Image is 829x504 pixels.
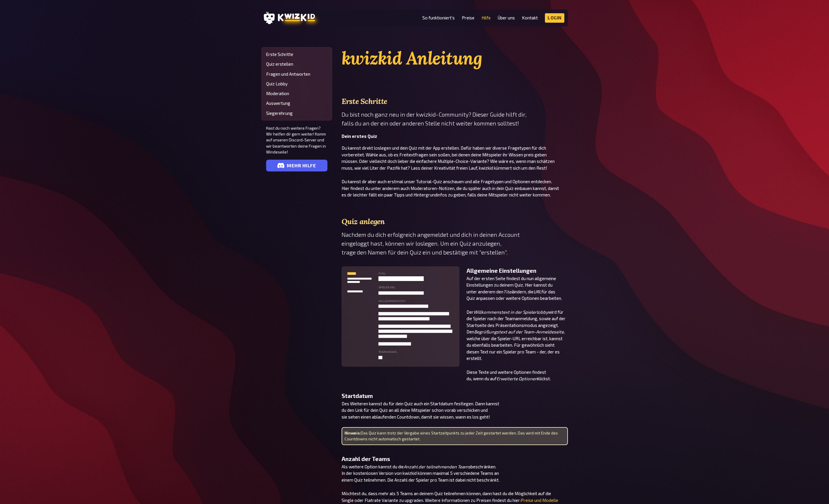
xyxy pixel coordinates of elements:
[342,400,568,420] p: Des Weiteren kannst du für dein Quiz auch ein Startdatum festlegen. Dann kannst du den Link für d...
[342,217,568,226] h3: Quiz anlegen
[342,463,568,483] p: Als weitere Option kannst du die beschränken. In der kostenlosen Version von kwizkid können maxim...
[266,160,327,171] a: mehr Hilfe
[266,72,327,77] a: Fragen und Antworten
[342,490,568,503] p: Möchtest du, dass mehr als 5 Teams an deinem Quiz teilnehmen können, dann hast du die Möglichkeit...
[467,369,568,382] p: Diese Texte und weitere Optionen findest du, wenn du auf klickst.
[342,392,373,399] strong: Startdatum
[266,101,327,106] a: Auswertung
[482,15,491,20] a: Hilfe
[266,52,327,57] a: Erste Schritte
[342,178,568,198] p: Du kannst dir aber auch erstmal unser Tutorial-Quiz anschauen und alle Fragetypen und Optionen en...
[545,13,564,23] a: Login
[342,134,568,139] h4: Dein erstes Quiz
[266,91,327,96] a: Moderation
[345,431,361,435] b: Hinweis:
[498,15,515,20] a: Über uns
[497,376,538,381] i: Erweiterte Optionen
[266,125,327,155] span: Hast du noch weitere Fragen? Wir helfen dir gern weiter! Komm auf unseren Discord-Server und wir ...
[533,289,541,294] i: URL
[462,15,474,20] a: Preise
[342,230,568,257] p: Nachdem du dich erfolgreich angemeldet und dich in deinen Account eingeloggt hast, können wir los...
[422,15,455,20] a: So funktioniert's
[503,289,512,294] i: Titel
[342,97,568,106] h3: Erste Schritte
[522,15,538,20] a: Kontakt
[474,329,564,334] i: Begrüßungstext auf der Team-Anmeldeseite
[467,275,568,302] p: Auf der ersten Seite findest du nun allgemeine Einstellungen zu deinem Quiz. Hier kannst du unter...
[342,47,568,69] h1: kwizkid Anleitung
[342,455,390,462] strong: Anzahl der Teams
[266,62,327,67] a: Quiz erstellen
[521,498,558,503] a: Preise und Modelle
[266,81,327,86] a: Quiz Lobby
[474,309,548,315] i: Willkommenstext in der Spielerlobby
[342,110,568,128] p: Du bist noch ganz neu in der kwizkid-Community? Dieser Guide hilft dir, falls du an der ein oder ...
[404,464,471,469] i: Anzahl der teilnehmenden Teams
[467,309,568,362] p: Der wird für die Spieler nach der Teamanmeldung, sowie auf der Startseite des Präsentationsmodus ...
[345,430,565,442] div: Das Quiz kann trotz der Vergabe eines Startzeitpunkts zu jeder Zeit gestartet werden. Das wird mi...
[467,267,536,274] strong: Allgemeine Einstellungen
[266,111,327,116] a: Siegerehrung
[342,145,568,171] p: Du kannst direkt loslegen und dein Quiz mit der App erstellen. Dafür haben wir diverse Fragetypen...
